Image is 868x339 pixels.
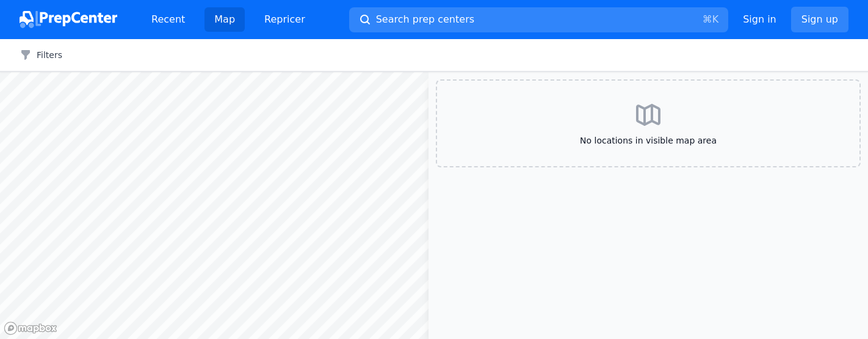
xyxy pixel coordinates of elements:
[349,7,728,32] button: Search prep centers⌘K
[4,321,57,335] a: Mapbox logo
[703,13,712,25] kbd: ⌘
[20,11,117,28] img: PrepCenter
[20,49,62,61] button: Filters
[142,7,195,32] a: Recent
[743,12,776,27] a: Sign in
[376,12,474,27] span: Search prep centers
[712,13,719,25] kbd: K
[204,7,245,32] a: Map
[255,7,315,32] a: Repricer
[791,7,848,32] a: Sign up
[457,134,840,147] span: No locations in visible map area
